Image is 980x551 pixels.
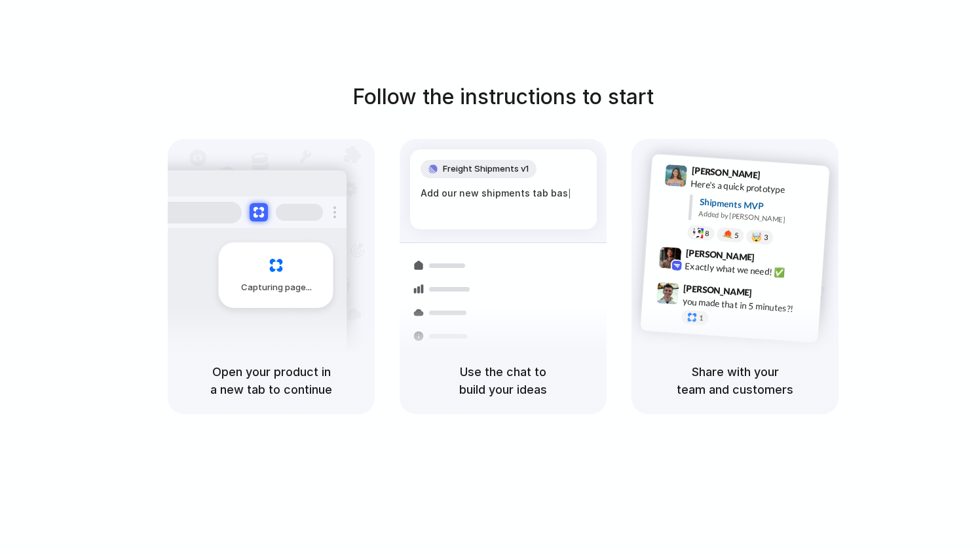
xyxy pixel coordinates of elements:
[568,188,571,199] span: |
[705,230,709,237] span: 8
[699,195,820,217] div: Shipments MVP
[759,252,785,268] span: 9:42 AM
[685,246,755,265] span: [PERSON_NAME]
[764,170,791,185] span: 9:41 AM
[241,281,314,294] span: Capturing page
[647,363,823,398] h5: Share with your team and customers
[685,259,816,282] div: Exactly what we need! ✅
[682,295,813,317] div: you made that in 5 minutes?!
[690,177,821,199] div: Here's a quick prototype
[183,363,359,398] h5: Open your product in a new tab to continue
[734,232,739,239] span: 5
[699,314,704,322] span: 1
[764,234,768,241] span: 3
[691,163,761,182] span: [PERSON_NAME]
[415,363,591,398] h5: Use the chat to build your ideas
[751,233,763,242] div: 🤯
[443,162,529,176] span: Freight Shipments v1
[421,186,586,200] div: Add our new shipments tab bas
[683,281,753,300] span: [PERSON_NAME]
[756,288,783,303] span: 9:47 AM
[698,208,819,227] div: Added by [PERSON_NAME]
[352,81,654,113] h1: Follow the instructions to start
